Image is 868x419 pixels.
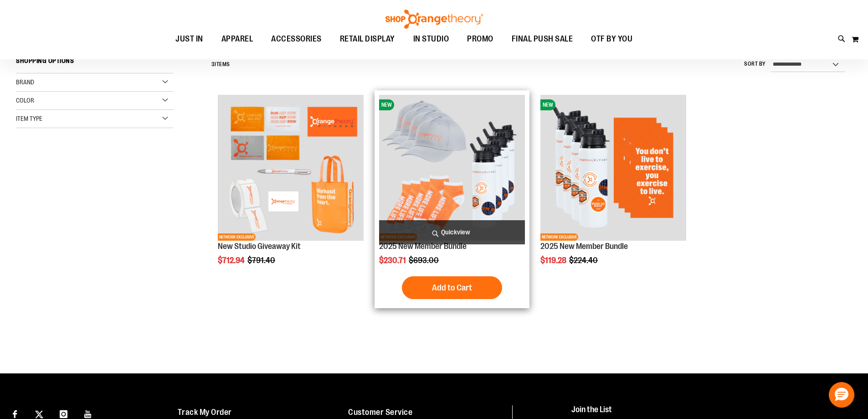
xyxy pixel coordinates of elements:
span: OTF BY YOU [591,29,632,49]
img: 2025 New Member Bundle [540,95,686,241]
div: product [375,90,529,308]
a: APPAREL [212,29,262,50]
div: product [536,90,691,288]
img: Twitter [35,410,43,419]
strong: Shopping Options [16,53,174,73]
span: FINAL PUSH SALE [512,29,573,49]
img: New Studio Giveaway Kit [218,95,364,241]
a: New Studio Giveaway Kit [218,242,301,251]
span: JUST IN [175,29,203,49]
h2: Items [211,57,230,72]
span: 3 [211,61,215,67]
a: 2025 New Member Bundle [379,242,467,251]
a: JUST IN [166,29,212,50]
a: Quickview [379,220,525,244]
span: $119.28 [540,256,568,265]
label: Sort By [744,60,766,68]
span: NETWORK EXCLUSIVE [540,233,578,241]
div: product [213,90,368,288]
span: ACCESSORIES [271,29,322,49]
span: IN STUDIO [413,29,449,49]
span: $693.00 [409,256,440,265]
a: 2025 New Member BundleNEWNETWORK EXCLUSIVE [540,95,686,242]
a: FINAL PUSH SALE [503,29,582,50]
span: NEW [379,99,394,110]
a: PROMO [458,29,503,49]
button: Add to Cart [402,276,502,299]
span: $791.40 [247,256,277,265]
a: OTF BY YOU [582,29,642,50]
span: Item Type [16,115,42,122]
a: Track My Order [178,408,232,417]
span: NEW [540,99,555,110]
span: $230.71 [379,256,407,265]
a: ACCESSORIES [262,29,331,50]
span: RETAIL DISPLAY [340,29,395,49]
a: 2025 New Member BundleNEWNETWORK EXCLUSIVE [379,95,525,242]
span: $224.40 [569,256,599,265]
img: 2025 New Member Bundle [379,95,525,241]
span: NETWORK EXCLUSIVE [218,233,256,241]
a: 2025 New Member Bundle [540,242,628,251]
img: Shop Orangetheory [384,10,484,29]
span: APPAREL [221,29,253,49]
span: $712.94 [218,256,246,265]
span: Color [16,97,34,104]
a: IN STUDIO [404,29,458,50]
a: Customer Service [348,408,412,417]
a: New Studio Giveaway KitNETWORK EXCLUSIVE [218,95,364,242]
span: PROMO [467,29,493,49]
span: Brand [16,78,34,86]
span: Add to Cart [432,283,472,293]
a: RETAIL DISPLAY [331,29,404,50]
button: Hello, have a question? Let’s chat. [829,382,854,408]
